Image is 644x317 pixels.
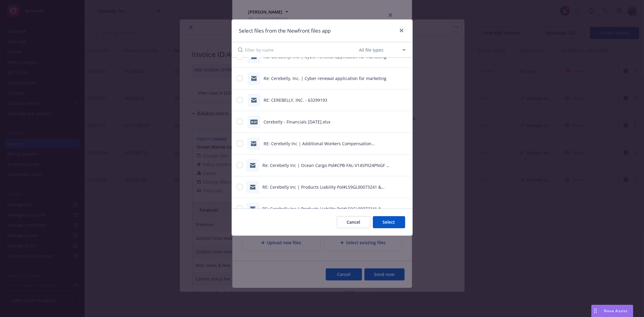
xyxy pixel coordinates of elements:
button: Cancel [337,216,370,228]
span: RE: CEREBELLY, INC. - 63299193 [264,97,328,103]
span: RE: Cerebelly Inc | Additional Workers Compensation Questions [264,141,375,153]
svg: Search [238,47,243,52]
span: Re: Cerebelly Inc | Ocean Cargo Pol#CPB-FAL-V14SPX24PNGF & FAL-V14SPX24PNGF Renewal Solicitation ... [263,162,390,175]
div: Drag to move [592,305,599,317]
span: Cerebelly - Financials [DATE].xlsx [264,119,331,125]
input: Filter by name [245,42,358,57]
span: RE: Cerebelly Inc | Products Liability Pol#LS9GL00073241 & Product Recall Pol#D336C0240301 Renewa... [263,206,385,224]
span: Re: Cerebelly, Inc. | Cyber renewal application for marketing [264,75,387,81]
button: Nova Assist [591,305,633,317]
span: xlsx [250,120,258,124]
span: Nova Assist [604,308,628,313]
span: RE: Cerebelly Inc | Products Liability Pol#LS9GL00073241 & Product Recall Pol#D336C0240301 Renewa... [263,184,385,203]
